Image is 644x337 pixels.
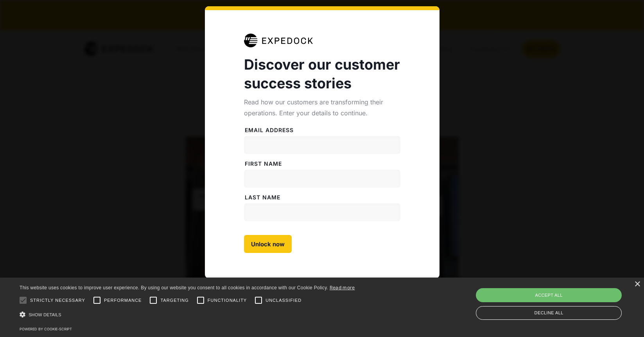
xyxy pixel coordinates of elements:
[476,306,622,320] div: Decline all
[244,235,292,253] input: Unlock now
[104,297,142,304] span: Performance
[244,160,400,168] label: FiRST NAME
[605,299,644,337] iframe: Chat Widget
[20,285,328,290] span: This website uses cookies to improve user experience. By using our website you consent to all coo...
[330,285,355,290] a: Read more
[244,126,400,134] label: Email address
[265,297,301,304] span: Unclassified
[30,297,85,304] span: Strictly necessary
[476,288,622,302] div: Accept all
[244,194,400,201] label: LAST NAME
[244,97,400,118] div: Read how our customers are transforming their operations. Enter your details to continue.
[29,312,61,317] span: Show details
[244,118,400,253] form: Case Studies Form
[20,309,355,320] div: Show details
[634,281,640,287] div: Close
[244,56,400,92] strong: Discover our customer success stories
[160,297,188,304] span: Targeting
[20,327,72,331] a: Powered by cookie-script
[208,297,247,304] span: Functionality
